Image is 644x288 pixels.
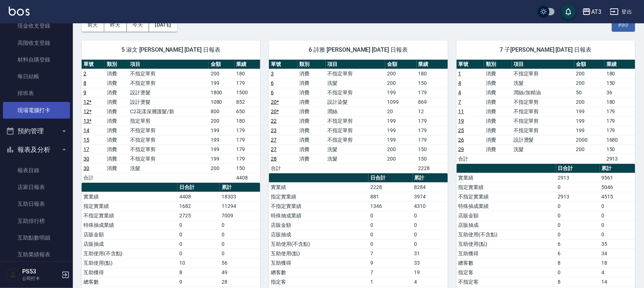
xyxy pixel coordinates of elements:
[457,192,556,201] td: 不指定實業績
[417,107,448,116] td: 12
[220,268,260,277] td: 49
[82,201,177,211] td: 指定實業績
[177,201,220,211] td: 1682
[574,88,605,97] td: 50
[82,60,105,69] th: 單號
[368,201,412,211] td: 1346
[574,69,605,78] td: 200
[220,211,260,220] td: 7009
[326,88,386,97] td: 不指定單剪
[556,201,600,211] td: 0
[82,192,177,201] td: 實業績
[235,88,261,97] td: 1500
[600,182,635,192] td: 5046
[605,145,635,154] td: 150
[235,126,261,135] td: 179
[82,249,177,258] td: 互助使用(不含點)
[457,249,556,258] td: 互助獲得
[128,135,209,145] td: 不指定單剪
[574,135,605,145] td: 2000
[465,46,627,54] span: 7 子[PERSON_NAME] [DATE] 日報表
[209,97,235,107] td: 1080
[556,249,600,258] td: 6
[82,277,177,287] td: 總客數
[458,71,461,76] a: 1
[600,249,635,258] td: 34
[458,90,461,95] a: 4
[83,71,86,76] a: 2
[556,230,600,239] td: 0
[512,60,574,69] th: 項目
[457,258,556,268] td: 總客數
[269,230,368,239] td: 店販抽成
[574,126,605,135] td: 199
[83,127,89,133] a: 14
[556,173,600,182] td: 2913
[574,78,605,88] td: 200
[457,173,556,182] td: 實業績
[128,78,209,88] td: 不指定單剪
[417,126,448,135] td: 179
[512,97,574,107] td: 不指定單剪
[3,213,70,229] a: 互助排行榜
[269,192,368,201] td: 指定實業績
[556,164,600,173] th: 日合計
[83,80,86,86] a: 8
[235,60,261,69] th: 業績
[105,60,128,69] th: 類別
[600,220,635,230] td: 0
[417,145,448,154] td: 150
[326,116,386,126] td: 不指定單剪
[177,249,220,258] td: 0
[368,220,412,230] td: 0
[605,97,635,107] td: 180
[417,69,448,78] td: 180
[368,249,412,258] td: 7
[574,60,605,69] th: 金額
[417,97,448,107] td: 869
[269,182,368,192] td: 實業績
[591,7,601,16] div: AT3
[556,258,600,268] td: 8
[128,145,209,154] td: 不指定單剪
[235,154,261,163] td: 179
[457,220,556,230] td: 店販抽成
[457,211,556,220] td: 店販金額
[417,135,448,145] td: 179
[127,18,149,32] button: 今天
[385,78,417,88] td: 200
[297,126,326,135] td: 消費
[326,97,386,107] td: 設計染髮
[220,258,260,268] td: 56
[605,88,635,97] td: 36
[368,192,412,201] td: 881
[512,145,574,154] td: 洗髮
[413,192,448,201] td: 3974
[128,88,209,97] td: 設計燙髮
[220,220,260,230] td: 0
[82,211,177,220] td: 不指定實業績
[457,239,556,249] td: 互助使用(點)
[83,165,89,171] a: 30
[269,163,297,173] td: 合計
[128,97,209,107] td: 設計燙髮
[417,116,448,126] td: 179
[105,145,128,154] td: 消費
[512,107,574,116] td: 不指定單剪
[385,107,417,116] td: 20
[605,69,635,78] td: 180
[417,60,448,69] th: 業績
[484,126,512,135] td: 消費
[458,99,461,105] a: 7
[484,145,512,154] td: 消費
[579,4,604,19] button: AT3
[413,211,448,220] td: 0
[457,60,635,164] table: a dense table
[561,4,576,19] button: save
[3,102,70,119] a: 現場電腦打卡
[269,249,368,258] td: 互助使用(點)
[149,18,177,32] button: [DATE]
[385,135,417,145] td: 199
[512,88,574,97] td: 潤絲/加精油
[600,211,635,220] td: 0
